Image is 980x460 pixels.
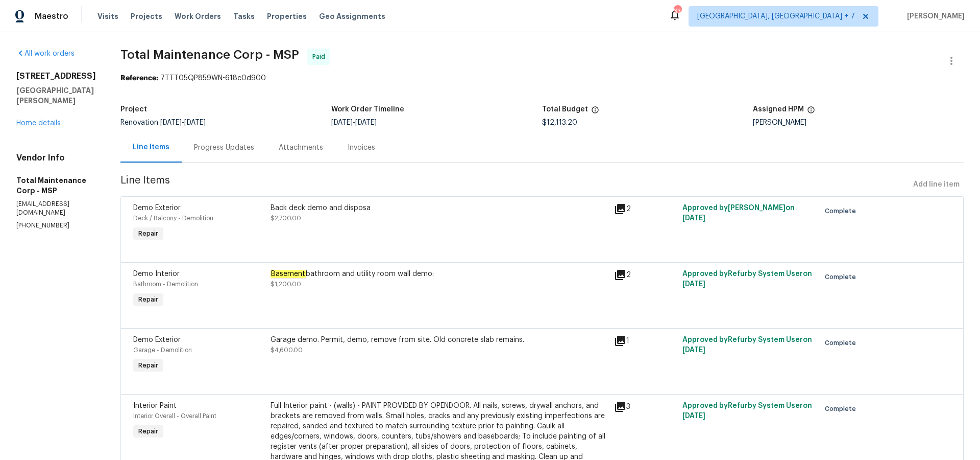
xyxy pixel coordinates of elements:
[184,119,206,126] span: [DATE]
[133,215,213,221] span: Deck / Balcony - Demolition
[133,142,169,152] div: Line Items
[16,200,96,217] p: [EMAIL_ADDRESS][DOMAIN_NAME]
[133,281,198,287] span: Bathroom - Demolition
[120,175,909,194] span: Line Items
[133,402,177,409] span: Interior Paint
[697,11,855,21] span: [GEOGRAPHIC_DATA], [GEOGRAPHIC_DATA] + 7
[133,204,181,212] span: Demo Exterior
[674,6,681,16] div: 33
[331,119,377,126] span: -
[807,106,815,119] span: The hpm assigned to this work order.
[271,215,301,221] span: $2,700.00
[591,106,599,119] span: The total cost of line items that have been proposed by Opendoor. This sum includes line items th...
[903,11,965,21] span: [PERSON_NAME]
[825,206,860,216] span: Complete
[271,203,608,213] div: Back deck demo and disposa
[120,106,147,113] h5: Project
[133,347,192,353] span: Garage - Demolition
[331,106,404,113] h5: Work Order Timeline
[825,272,860,282] span: Complete
[133,413,216,419] span: Interior Overall - Overall Paint
[16,153,96,163] h4: Vendor Info
[319,11,385,21] span: Geo Assignments
[682,215,705,222] span: [DATE]
[120,75,158,82] b: Reference:
[682,281,705,288] span: [DATE]
[16,221,96,230] p: [PHONE_NUMBER]
[279,143,323,153] div: Attachments
[682,412,705,420] span: [DATE]
[134,426,162,436] span: Repair
[682,204,795,222] span: Approved by [PERSON_NAME] on
[16,85,96,106] h5: [GEOGRAPHIC_DATA][PERSON_NAME]
[614,401,676,413] div: 3
[614,203,676,215] div: 2
[133,270,180,278] span: Demo Interior
[16,120,61,127] a: Home details
[331,119,353,126] span: [DATE]
[682,402,812,420] span: Approved by Refurby System User on
[134,360,162,371] span: Repair
[134,228,162,239] span: Repair
[542,106,588,113] h5: Total Budget
[120,49,299,61] span: Total Maintenance Corp - MSP
[267,11,307,21] span: Properties
[16,71,96,81] h2: [STREET_ADDRESS]
[682,347,705,354] span: [DATE]
[825,404,860,414] span: Complete
[271,269,608,279] div: bathroom and utility room wall demo:
[271,270,306,278] em: Basement
[131,11,162,21] span: Projects
[16,175,96,196] h5: Total Maintenance Corp - MSP
[542,119,577,126] span: $12,113.20
[614,335,676,347] div: 1
[355,119,377,126] span: [DATE]
[97,11,118,21] span: Visits
[312,52,329,62] span: Paid
[194,143,254,153] div: Progress Updates
[35,11,68,21] span: Maestro
[753,119,964,126] div: [PERSON_NAME]
[120,73,964,83] div: 7TTT05QP859WN-618c0d900
[160,119,206,126] span: -
[614,269,676,281] div: 2
[682,270,812,288] span: Approved by Refurby System User on
[175,11,221,21] span: Work Orders
[120,119,206,126] span: Renovation
[271,335,608,345] div: Garage demo. Permit, demo, remove from site. Old concrete slab remains.
[133,336,181,343] span: Demo Exterior
[16,50,75,57] a: All work orders
[682,336,812,354] span: Approved by Refurby System User on
[271,347,303,353] span: $4,600.00
[160,119,182,126] span: [DATE]
[233,13,255,20] span: Tasks
[134,294,162,305] span: Repair
[271,281,301,287] span: $1,200.00
[753,106,804,113] h5: Assigned HPM
[348,143,375,153] div: Invoices
[825,338,860,348] span: Complete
